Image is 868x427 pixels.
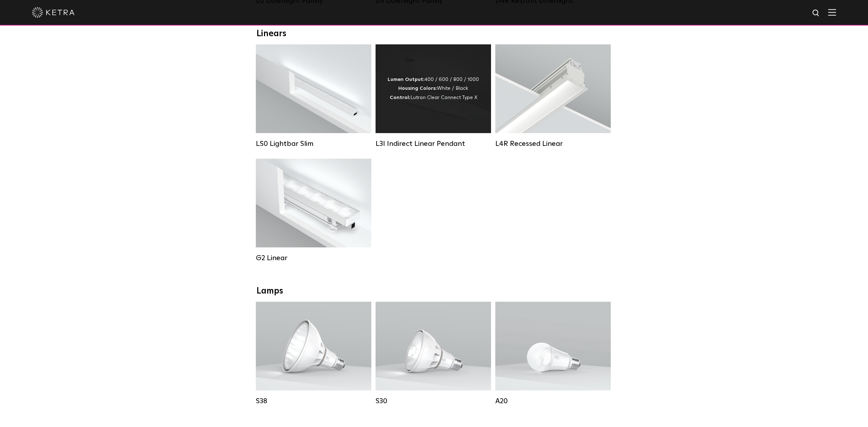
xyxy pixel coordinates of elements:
div: Linears [257,29,612,39]
a: L3I Indirect Linear Pendant Lumen Output:400 / 600 / 800 / 1000Housing Colors:White / BlackContro... [376,44,491,148]
div: A20 [495,397,611,405]
strong: Control: [390,95,410,100]
a: S38 Lumen Output:1100Colors:White / BlackBase Type:E26 Edison Base / GU24Beam Angles:10° / 25° / ... [256,302,371,405]
a: G2 Linear Lumen Output:400 / 700 / 1000Colors:WhiteBeam Angles:Flood / [GEOGRAPHIC_DATA] / Narrow... [256,159,371,262]
a: LS0 Lightbar Slim Lumen Output:200 / 350Colors:White / BlackControl:X96 Controller [256,44,371,148]
div: 400 / 600 / 800 / 1000 White / Black Lutron Clear Connect Type X [388,75,479,102]
div: L4R Recessed Linear [495,139,611,148]
img: search icon [812,9,821,18]
strong: Housing Colors: [398,86,437,91]
a: A20 Lumen Output:600 / 800Colors:White / BlackBase Type:E26 Edison Base / GU24Beam Angles:Omni-Di... [495,302,611,405]
div: Lamps [257,286,612,296]
strong: Lumen Output: [388,77,425,82]
img: Hamburger%20Nav.svg [828,9,836,16]
div: S30 [376,397,491,405]
div: LS0 Lightbar Slim [256,139,371,148]
div: G2 Linear [256,254,371,262]
a: S30 Lumen Output:1100Colors:White / BlackBase Type:E26 Edison Base / GU24Beam Angles:15° / 25° / ... [376,302,491,405]
div: S38 [256,397,371,405]
a: L4R Recessed Linear Lumen Output:400 / 600 / 800 / 1000Colors:White / BlackControl:Lutron Clear C... [495,44,611,148]
img: ketra-logo-2019-white [32,7,75,18]
div: L3I Indirect Linear Pendant [376,139,491,148]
